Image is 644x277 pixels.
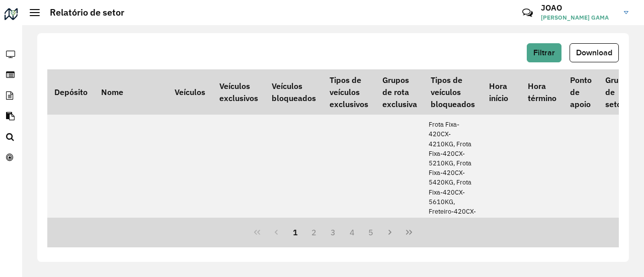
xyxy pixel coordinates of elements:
[521,69,563,115] th: Hora término
[570,43,619,62] button: Download
[265,69,323,115] th: Veículos bloqueados
[362,223,381,242] button: 5
[47,69,94,115] th: Depósito
[541,13,616,22] span: [PERSON_NAME] GAMA
[286,223,305,242] button: 1
[576,48,612,57] span: Download
[168,69,212,115] th: Veículos
[399,223,419,242] button: Last Page
[533,48,555,57] span: Filtrar
[324,223,343,242] button: 3
[517,2,538,24] a: Contato Rápido
[541,3,616,13] h3: JOAO
[212,69,265,115] th: Veículos exclusivos
[424,69,481,115] th: Tipos de veículos bloqueados
[343,223,362,242] button: 4
[94,69,168,115] th: Nome
[380,223,399,242] button: Next Page
[599,69,640,115] th: Grupo de setores
[323,69,375,115] th: Tipos de veículos exclusivos
[482,69,521,115] th: Hora início
[527,43,561,62] button: Filtrar
[563,69,598,115] th: Ponto de apoio
[375,69,424,115] th: Grupos de rota exclusiva
[304,223,324,242] button: 2
[40,7,124,18] h2: Relatório de setor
